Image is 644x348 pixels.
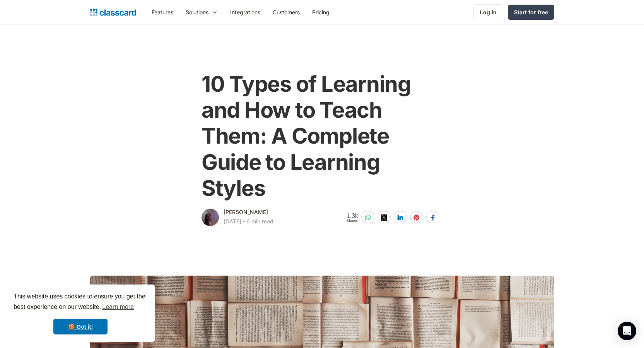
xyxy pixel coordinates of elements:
[413,214,420,221] img: pinterest-white sharing button
[508,5,554,20] a: Start for free
[473,4,503,20] a: Log in
[397,214,403,221] img: linkedin-white sharing button
[224,217,241,226] div: [DATE]
[381,214,387,221] img: twitter-white sharing button
[514,8,548,16] div: Start for free
[14,292,147,313] span: This website uses cookies to ensure you get the best experience on our website.
[101,301,135,313] a: learn more about cookies
[90,7,136,18] a: home
[145,3,179,21] a: Features
[6,285,155,342] div: cookieconsent
[430,214,436,221] img: facebook-white sharing button
[186,8,208,16] div: Solutions
[224,207,268,217] div: [PERSON_NAME]
[480,8,497,16] div: Log in
[53,319,108,334] a: dismiss cookie message
[246,217,273,226] div: 6 min read
[347,219,358,223] span: Shares
[224,3,266,21] a: Integrations
[241,217,246,228] div: ‧
[365,214,371,221] img: whatsapp-white sharing button
[618,322,636,340] div: Open Intercom Messenger
[347,213,358,219] span: 1.3k
[179,3,224,21] div: Solutions
[202,71,442,201] h1: 10 Types of Learning and How to Teach Them: A Complete Guide to Learning Styles
[306,3,336,21] a: Pricing
[266,3,306,21] a: Customers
